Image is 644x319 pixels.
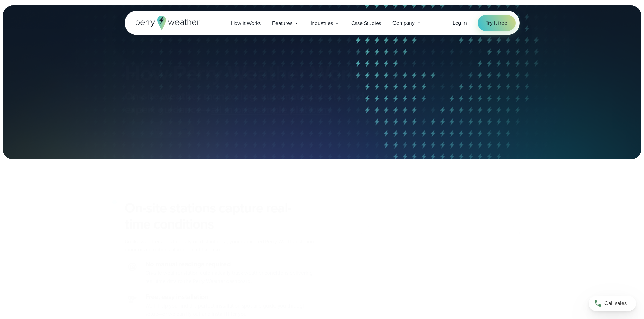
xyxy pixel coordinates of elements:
[453,19,467,27] a: Log in
[345,16,387,30] a: Case Studies
[311,19,333,27] span: Industries
[351,19,381,27] span: Case Studies
[478,15,516,31] a: Try it free
[486,19,507,27] span: Try it free
[589,296,636,311] a: Call sales
[272,19,292,27] span: Features
[392,19,415,27] span: Company
[604,299,627,308] span: Call sales
[225,16,267,30] a: How it Works
[231,19,261,27] span: How it Works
